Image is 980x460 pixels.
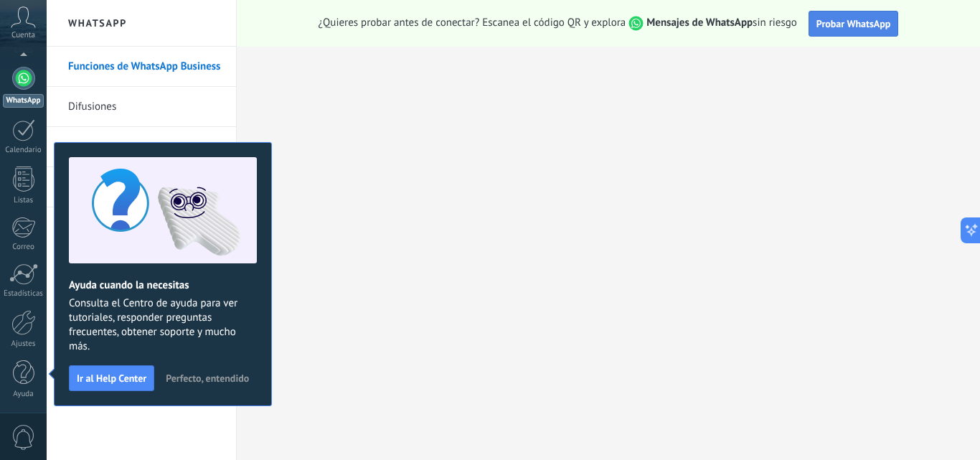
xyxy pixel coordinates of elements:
div: Listas [3,196,44,205]
a: Plantillas [68,127,222,167]
div: Ayuda [3,390,44,399]
div: Ajustes [3,339,44,349]
strong: Mensajes de WhatsApp [646,16,753,29]
button: Perfecto, entendido [159,367,255,389]
div: Calendario [3,146,44,155]
div: WhatsApp [3,94,44,108]
button: Probar WhatsApp [809,11,899,37]
div: Correo [3,243,44,252]
a: Difusiones [68,87,222,127]
span: Cuenta [11,31,35,40]
li: Difusiones [47,87,236,127]
span: ¿Quieres probar antes de conectar? Escanea el código QR y explora sin riesgo [319,16,797,31]
span: Perfecto, entendido [166,373,249,383]
a: Funciones de WhatsApp Business [68,47,222,87]
li: Funciones de WhatsApp Business [47,47,236,87]
span: Probar WhatsApp [816,17,891,30]
button: Ir al Help Center [69,365,154,391]
li: Plantillas [47,127,236,167]
div: Estadísticas [3,289,44,299]
span: Consulta el Centro de ayuda para ver tutoriales, responder preguntas frecuentes, obtener soporte ... [69,296,257,354]
span: Ir al Help Center [77,373,146,383]
h2: Ayuda cuando la necesitas [69,278,257,292]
